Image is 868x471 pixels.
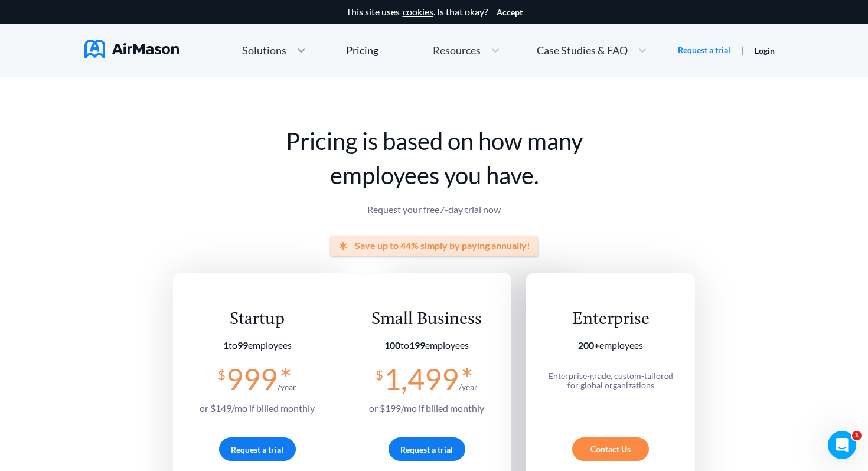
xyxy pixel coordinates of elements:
[497,8,523,17] button: Accept cookies
[433,45,481,55] span: Resources
[549,371,673,390] span: Enterprise-grade, custom-tailored for global organizations
[384,339,425,351] span: to
[409,339,425,351] b: 199
[218,362,226,382] span: $
[226,361,278,397] span: 999
[741,44,744,55] span: |
[543,340,679,351] section: employees
[389,437,465,461] button: Request a trial
[219,437,296,461] button: Request a trial
[223,339,229,351] b: 1
[84,40,179,58] img: AirMason Logo
[384,361,459,397] span: 1,499
[543,309,679,331] div: Enterprise
[237,339,248,351] b: 99
[403,6,433,17] a: cookies
[755,45,775,55] a: Login
[242,45,286,55] span: Solutions
[376,362,383,382] span: $
[369,309,484,331] div: Small Business
[572,437,649,461] div: Contact Us
[346,40,378,61] a: Pricing
[346,45,378,55] div: Pricing
[369,403,484,414] span: or $ 199 /mo if billed monthly
[200,309,315,331] div: Startup
[828,431,856,459] iframe: Intercom live chat
[537,45,628,55] span: Case Studies & FAQ
[173,204,696,215] p: Request your free 7 -day trial now
[852,431,862,440] span: 1
[200,340,315,351] section: employees
[384,339,400,351] b: 100
[173,124,696,192] h1: Pricing is based on how many employees you have.
[355,240,530,251] span: Save up to 44% simply by paying annually!
[369,340,484,351] section: employees
[200,403,315,414] span: or $ 149 /mo if billed monthly
[578,339,599,351] b: 200+
[223,339,248,351] span: to
[678,44,730,56] a: Request a trial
